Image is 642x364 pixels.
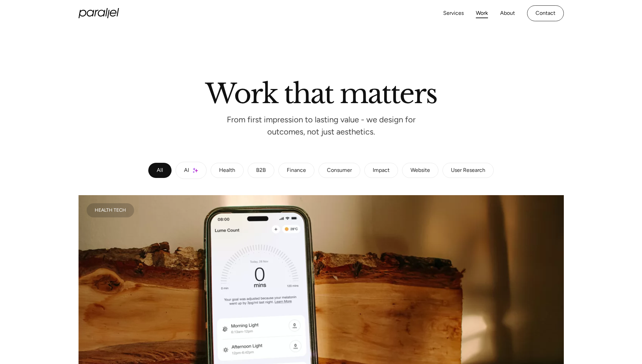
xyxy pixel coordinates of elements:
div: Impact [373,169,390,173]
h2: Work that matters [129,81,513,103]
div: Health Tech [95,209,126,212]
div: Consumer [327,169,352,173]
a: home [79,8,119,18]
a: About [500,8,515,18]
a: Services [443,8,464,18]
div: Website [410,169,430,173]
div: Finance [287,169,306,173]
div: All [157,169,163,173]
div: B2B [256,169,266,173]
div: AI [184,169,189,173]
a: Contact [527,5,564,21]
div: User Research [451,169,485,173]
div: Health [219,169,235,173]
p: From first impression to lasting value - we design for outcomes, not just aesthetics. [220,117,422,135]
a: Work [476,8,488,18]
